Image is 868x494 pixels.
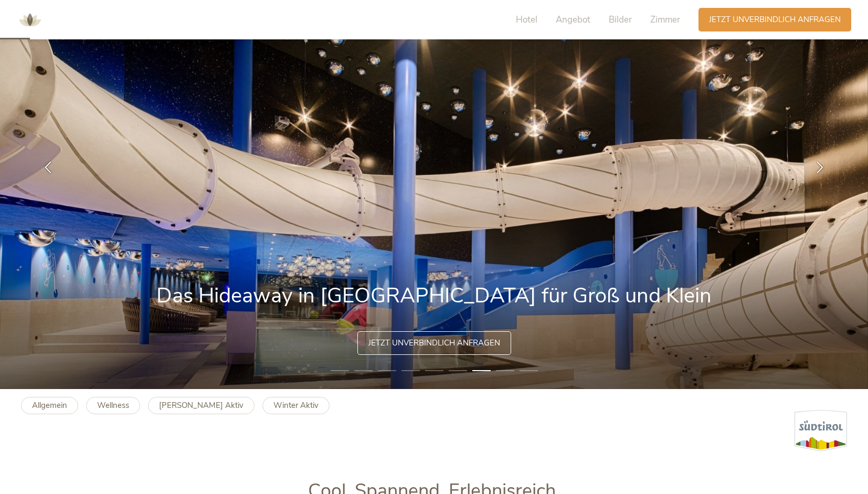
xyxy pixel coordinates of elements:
a: Wellness [86,397,140,414]
b: [PERSON_NAME] Aktiv [159,400,244,411]
b: Allgemein [32,400,67,411]
img: AMONTI & LUNARIS Wellnessresort [14,4,46,36]
b: Wellness [97,400,129,411]
span: Bilder [609,14,632,26]
img: Südtirol [795,410,847,451]
span: Jetzt unverbindlich anfragen [709,14,841,25]
span: Jetzt unverbindlich anfragen [368,338,500,349]
b: Winter Aktiv [273,400,319,411]
a: Allgemein [21,397,78,414]
a: [PERSON_NAME] Aktiv [148,397,255,414]
span: Zimmer [650,14,680,26]
a: AMONTI & LUNARIS Wellnessresort [14,16,46,23]
span: Hotel [516,14,537,26]
span: Angebot [556,14,590,26]
a: Winter Aktiv [262,397,330,414]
